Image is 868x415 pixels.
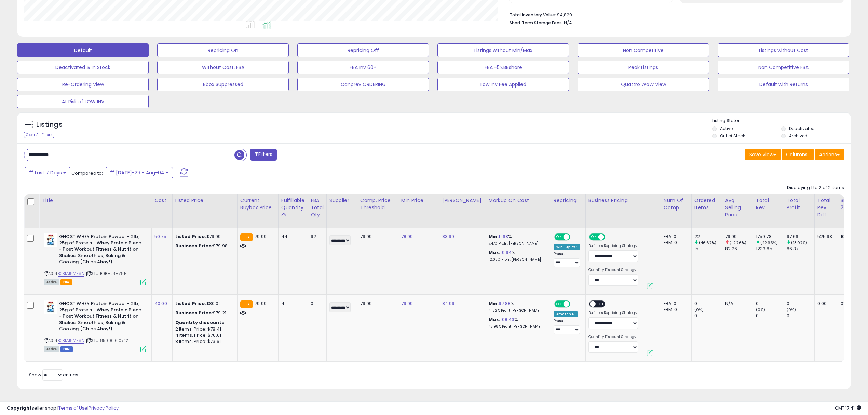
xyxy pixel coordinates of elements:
span: ON [555,301,564,307]
a: Terms of Use [58,405,87,411]
label: Quantity Discount Strategy: [588,335,638,339]
a: B0BMJ8MZ8N [58,338,84,344]
div: Min Price [401,197,436,204]
div: Supplier [329,197,354,204]
div: 8 Items, Price: $73.61 [175,338,232,345]
small: (42.63%) [760,240,778,245]
b: Listed Price: [175,300,206,307]
b: Short Term Storage Fees: [510,20,563,26]
small: (0%) [694,307,704,312]
a: 19.94 [500,249,512,256]
div: 92 [311,233,321,240]
div: BB Share 24h. [841,197,866,211]
div: Cost [154,197,169,204]
small: (46.67%) [699,240,716,245]
div: N/A [725,300,748,307]
button: Bbox Suppressed [157,78,289,91]
b: Min: [489,300,499,307]
span: All listings currently available for purchase on Amazon [44,279,59,285]
label: Business Repricing Strategy: [588,311,638,316]
span: ON [590,234,598,240]
div: : [175,320,232,326]
div: Title [42,197,149,204]
a: 79.99 [401,300,413,307]
button: Deactivated & In Stock [17,61,149,74]
div: Total Rev. [756,197,781,211]
div: Preset: [554,319,580,334]
b: GHOST WHEY Protein Powder - 2lb, 25g of Protein - Whey Protein Blend - Post Workout Fitness & Nut... [59,300,142,334]
div: 79.99 [725,233,753,240]
span: FBA [60,279,72,285]
button: Filters [250,149,277,161]
div: Total Rev. Diff. [817,197,835,218]
div: FBM: 0 [664,240,686,246]
div: Preset: [554,252,580,267]
b: GHOST WHEY Protein Powder - 2lb, 25g of Protein - Whey Protein Blend - Post Workout Fitness & Nut... [59,233,142,267]
span: OFF [604,234,615,240]
span: | SKU: 850001610742 [85,338,128,343]
div: Markup on Cost [489,197,548,204]
span: 79.99 [255,300,267,307]
button: Default [17,43,149,57]
h5: Listings [36,120,63,130]
label: Archived [789,133,808,139]
button: Peak Listings [578,61,709,74]
div: 1233.85 [756,246,784,252]
span: 2025-08-12 17:41 GMT [835,405,861,411]
button: Repricing On [157,43,289,57]
div: Win BuyBox * [554,244,580,250]
span: ON [555,234,564,240]
span: OFF [596,301,607,307]
span: FBM [60,346,73,352]
div: % [489,317,545,329]
div: 2 Items, Price: $78.41 [175,326,232,332]
div: 86.37 [787,246,814,252]
p: Listing States: [712,118,851,124]
a: 83.99 [442,233,455,240]
div: Displaying 1 to 2 of 2 items [787,185,844,191]
div: 0.00 [817,300,832,307]
div: 525.93 [817,233,832,240]
div: seller snap | | [7,405,119,412]
span: [DATE]-29 - Aug-04 [116,169,164,176]
div: Repricing [554,197,583,204]
label: Quantity Discount Strategy: [588,268,638,272]
label: Out of Stock [720,133,745,139]
div: % [489,250,545,262]
div: 0% [841,300,863,307]
div: % [489,233,545,246]
small: (0%) [787,307,796,312]
button: [DATE]-29 - Aug-04 [106,167,173,178]
a: 84.99 [442,300,455,307]
span: N/A [564,19,572,26]
img: 41XhZwgyqxL._SL40_.jpg [44,233,57,247]
b: Max: [489,316,501,323]
b: Business Price: [175,243,213,249]
button: Listings without Min/Max [437,43,569,57]
div: Num of Comp. [664,197,689,211]
div: 0 [787,313,814,319]
label: Deactivated [789,125,815,131]
button: Canprev ORDERING [297,78,429,91]
p: 7.47% Profit [PERSON_NAME] [489,241,545,246]
div: 0 [694,313,722,319]
span: Columns [786,151,808,158]
button: At Risk of LOW INV [17,95,149,108]
div: ASIN: [44,233,146,284]
button: Save View [745,149,781,160]
b: Min: [489,233,499,240]
small: (-2.76%) [730,240,746,245]
div: Fulfillable Quantity [281,197,305,211]
div: $80.01 [175,300,232,307]
div: 15 [694,246,722,252]
a: 97.88 [499,300,511,307]
a: B0BMJ8MZ8N [58,271,84,277]
a: 78.99 [401,233,413,240]
div: 22 [694,233,722,240]
div: 44 [281,233,302,240]
button: Without Cost, FBA [157,61,289,74]
span: Show: entries [29,372,78,378]
li: $4,829 [510,10,839,18]
a: 40.00 [154,300,167,307]
th: The percentage added to the cost of goods (COGS) that forms the calculator for Min & Max prices. [486,194,551,228]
